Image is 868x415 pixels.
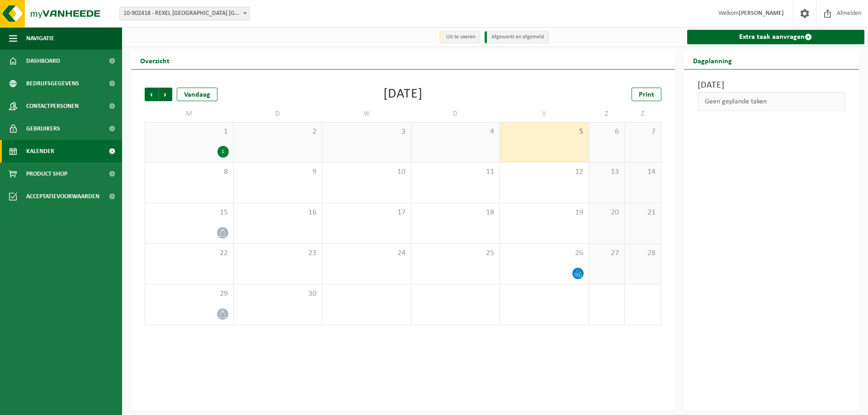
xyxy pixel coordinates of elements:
td: M [145,106,234,122]
span: 22 [150,248,229,258]
span: Volgende [159,88,172,101]
span: 29 [150,289,229,299]
span: Acceptatievoorwaarden [26,185,99,208]
td: Z [625,106,661,122]
h2: Dagplanning [684,51,741,69]
a: Extra taak aanvragen [687,30,865,44]
span: 3 [327,127,406,137]
span: 14 [629,167,656,177]
span: 19 [505,208,584,218]
span: 27 [594,248,620,258]
li: Uit te voeren [439,31,480,43]
span: 30 [238,289,318,299]
span: Dashboard [26,50,60,72]
span: 5 [505,127,584,137]
span: 25 [416,248,495,258]
td: W [322,106,411,122]
span: Gebruikers [26,117,60,140]
span: 10 [327,167,406,177]
span: 28 [629,248,656,258]
span: 12 [505,167,584,177]
span: 15 [150,208,229,218]
span: 23 [238,248,318,258]
td: Z [589,106,625,122]
span: 20 [594,208,620,218]
td: D [234,106,323,122]
span: Contactpersonen [26,95,79,117]
span: 7 [629,127,656,137]
span: 6 [594,127,620,137]
h3: [DATE] [698,79,846,92]
span: Navigatie [26,27,54,50]
span: 21 [629,208,656,218]
span: Bedrijfsgegevens [26,72,79,95]
a: Print [632,88,661,101]
span: 11 [416,167,495,177]
div: [DATE] [383,88,423,101]
span: 26 [505,248,584,258]
span: Print [639,91,654,98]
td: V [500,106,589,122]
li: Afgewerkt en afgemeld [485,31,549,43]
span: 2 [238,127,318,137]
span: 17 [327,208,406,218]
h2: Overzicht [131,51,179,69]
div: 1 [217,146,229,158]
span: 24 [327,248,406,258]
span: Product Shop [26,163,67,185]
span: 8 [150,167,229,177]
span: 10-902418 - REXEL BELGIUM NV - MERKSEM [120,7,250,20]
span: 4 [416,127,495,137]
span: 13 [594,167,620,177]
span: 10-902418 - REXEL BELGIUM NV - MERKSEM [119,7,250,20]
span: Vorige [145,88,158,101]
span: 16 [238,208,318,218]
span: Kalender [26,140,54,163]
div: Geen geplande taken [698,92,846,111]
td: D [411,106,500,122]
span: 1 [150,127,229,137]
span: 18 [416,208,495,218]
span: 9 [238,167,318,177]
strong: [PERSON_NAME] [739,10,784,17]
div: Vandaag [177,88,217,101]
